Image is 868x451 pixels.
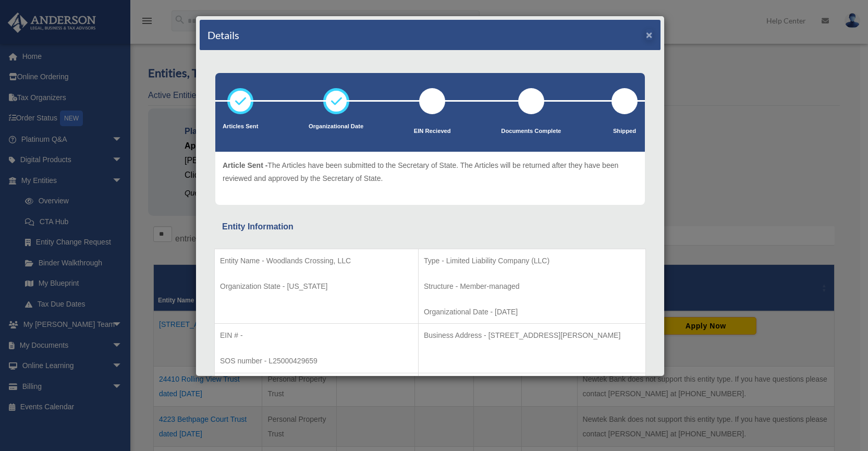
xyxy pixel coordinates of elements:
p: Shipped [612,126,638,137]
p: Structure - Member-managed [424,280,640,293]
p: EIN # - [220,329,413,342]
h4: Details [207,28,239,42]
button: × [646,29,653,40]
p: Business Address - [STREET_ADDRESS][PERSON_NAME] [424,329,640,342]
p: SOS number - L25000429659 [220,355,413,368]
p: Entity Name - Woodlands Crossing, LLC [220,254,413,267]
p: EIN Recieved [414,126,451,137]
p: Type - Limited Liability Company (LLC) [424,254,640,267]
p: Organization State - [US_STATE] [220,280,413,293]
p: Organizational Date - [DATE] [424,306,640,319]
span: Article Sent - [223,161,267,169]
div: Entity Information [222,220,638,234]
p: Organizational Date [309,121,363,132]
p: Articles Sent [223,121,258,132]
p: The Articles have been submitted to the Secretary of State. The Articles will be returned after t... [223,159,638,185]
p: Documents Complete [501,126,561,137]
